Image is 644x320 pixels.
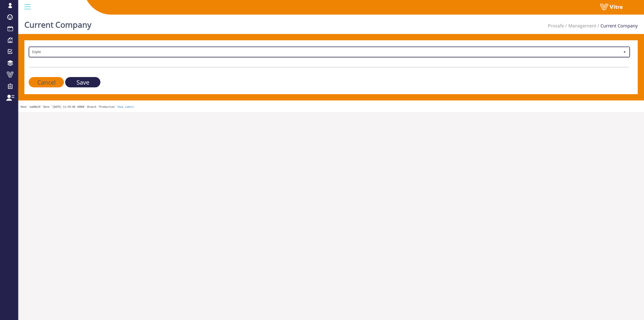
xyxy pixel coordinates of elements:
[564,23,596,29] li: Management
[596,23,638,29] li: Current Company
[548,23,564,29] a: Prosafe
[29,77,64,87] input: Cancel
[65,77,100,87] input: Save
[29,47,620,56] span: Exyte
[117,105,134,108] a: Show Labels
[21,105,116,108] span: Hash 'aa88b29' Date '[DATE] 11:59:40 +0000' Branch 'Production'
[620,47,629,57] span: select
[24,13,91,34] h1: Current Company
